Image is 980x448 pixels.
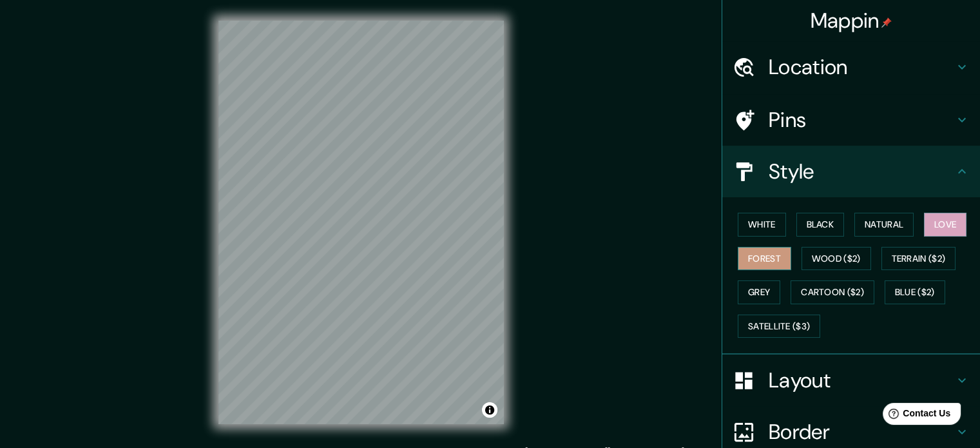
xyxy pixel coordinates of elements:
h4: Pins [769,107,954,133]
h4: Layout [769,367,954,393]
h4: Location [769,54,954,80]
button: Grey [738,280,780,304]
button: Toggle attribution [482,402,497,418]
button: Forest [738,247,791,271]
canvas: Map [218,21,504,424]
button: Black [796,213,845,237]
div: Layout [722,355,980,406]
button: Blue ($2) [885,280,945,304]
button: Love [924,213,966,237]
h4: Mappin [811,8,892,34]
button: Cartoon ($2) [791,280,874,304]
button: Natural [854,213,914,237]
div: Pins [722,94,980,146]
iframe: Help widget launcher [865,398,966,434]
button: Terrain ($2) [881,247,956,271]
h4: Style [769,159,954,184]
div: Style [722,146,980,197]
img: pin-icon.png [881,17,892,28]
h4: Border [769,419,954,445]
button: Satellite ($3) [738,315,820,338]
button: White [738,213,786,237]
div: Location [722,41,980,93]
button: Wood ($2) [802,247,871,271]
